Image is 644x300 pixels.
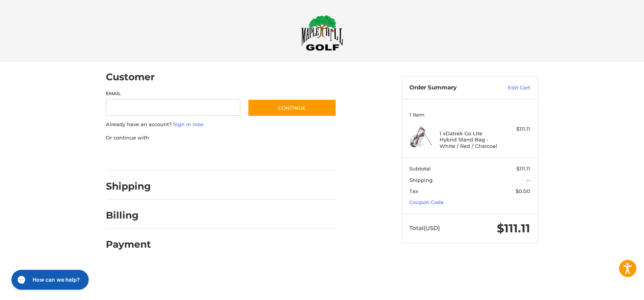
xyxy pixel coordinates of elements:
iframe: PayPal-paylater [168,149,225,163]
h2: Payment [106,238,151,250]
h2: Customer [106,71,155,83]
h3: Order Summary [410,84,492,92]
div: $111.11 [500,125,530,133]
span: $111.11 [497,221,530,235]
span: Subtotal [410,165,431,172]
p: Or continue with [106,134,336,142]
button: Continue [248,99,336,117]
h4: 1 x Datrek Go Lite Hybrid Stand Bag - White / Red / Charcoal [440,130,498,149]
span: Shipping [410,177,433,183]
h3: 1 Item [410,112,530,118]
p: Already have an account? [106,121,336,128]
span: Total (USD) [410,224,440,232]
h2: Shipping [106,180,151,192]
span: Tax [410,188,419,194]
h2: Billing [106,209,151,221]
a: Coupon Code [410,199,444,205]
img: Maple Hill Golf [301,15,343,51]
span: $111.11 [517,165,530,172]
a: Edit Cart [492,84,530,92]
a: Sign in now [173,121,204,127]
iframe: Gorgias live chat messenger [8,267,91,292]
iframe: PayPal-venmo [233,149,290,163]
span: -- [527,177,530,183]
label: Email [106,90,240,97]
span: $0.00 [516,188,530,194]
iframe: PayPal-paypal [104,149,161,163]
